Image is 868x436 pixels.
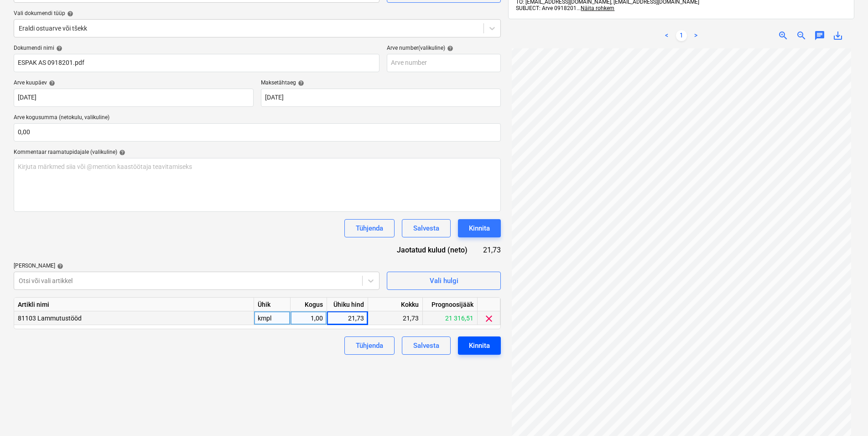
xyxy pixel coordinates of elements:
div: Tühjenda [356,340,383,352]
div: [PERSON_NAME] [14,263,379,270]
div: Artikli nimi [14,298,254,311]
div: Salvesta [413,340,439,352]
div: 1,00 [294,311,323,325]
div: 21 316,51 [423,311,478,325]
button: Salvesta [402,219,451,237]
div: Maksetähtaeg [261,79,501,87]
a: Page 1 is your current page [676,30,687,41]
div: 21,73 [368,311,423,325]
input: Tähtaega pole määratud [261,89,501,107]
span: help [54,45,62,52]
div: Kinnita [469,340,490,352]
span: help [296,80,304,86]
div: Kogus [291,298,327,311]
button: Tühjenda [344,219,395,237]
div: Salvesta [413,222,439,234]
span: help [445,45,453,52]
span: Näita rohkem [581,5,614,11]
span: help [117,149,125,156]
div: kmpl [254,311,291,325]
input: Arve kuupäeva pole määratud. [14,89,254,107]
div: Dokumendi nimi [14,45,379,52]
input: Dokumendi nimi [14,54,379,72]
div: Kinnita [469,222,490,234]
iframe: Chat Widget [822,392,868,436]
div: 21,73 [482,245,501,255]
div: Ühik [254,298,291,311]
input: Arve number [387,54,501,72]
button: Kinnita [458,219,501,237]
span: SUBJECT: Arve 0918201 [516,5,577,11]
div: 21,73 [331,311,364,325]
div: Tühjenda [356,222,383,234]
span: zoom_out [796,30,807,41]
span: help [55,263,63,269]
button: Salvesta [402,336,451,355]
a: Next page [691,30,702,41]
span: save_alt [832,30,843,41]
div: Kokku [368,298,423,311]
span: 81103 Lammutustööd [18,315,82,322]
span: help [47,80,55,86]
div: Kommentaar raamatupidajale (valikuline) [14,149,501,156]
a: Previous page [661,30,672,41]
p: Arve kogusumma (netokulu, valikuline) [14,114,501,123]
span: chat [814,30,825,41]
div: Vali dokumendi tüüp [14,10,501,17]
button: Vali hulgi [387,272,501,290]
span: ... [577,5,614,11]
div: Jaotatud kulud (neto) [382,245,482,255]
span: clear [483,313,494,324]
div: Arve number (valikuline) [387,45,501,52]
div: Ühiku hind [327,298,368,311]
div: Prognoosijääk [423,298,478,311]
div: Vali hulgi [430,275,458,287]
button: Kinnita [458,336,501,355]
button: Tühjenda [344,336,395,355]
div: Arve kuupäev [14,79,254,87]
input: Arve kogusumma (netokulu, valikuline) [14,123,501,142]
span: help [65,11,73,17]
span: zoom_in [778,30,789,41]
